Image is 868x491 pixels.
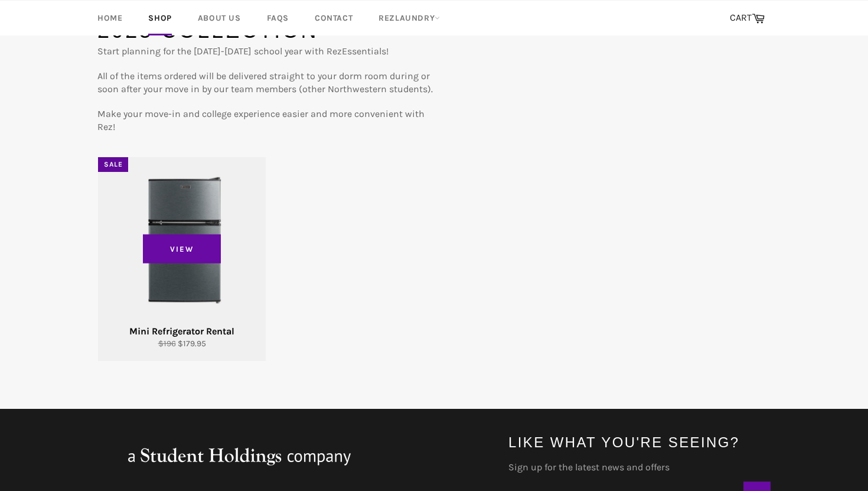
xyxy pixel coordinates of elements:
a: Shop [136,1,183,35]
p: Make your move-in and college experience easier and more convenient with Rez! [97,108,434,134]
div: Mini Refrigerator Rental [106,325,259,338]
img: aStudentHoldingsNFPcompany_large.png [97,433,381,480]
a: Home [86,1,134,35]
a: About Us [186,1,253,35]
p: Start planning for the [DATE]-[DATE] school year with RezEssentials! [97,45,434,58]
a: FAQs [255,1,301,35]
a: Mini Refrigerator Rental Mini Refrigerator Rental $196 $179.95 View [97,157,266,362]
a: CART [724,6,771,31]
a: Contact [303,1,364,35]
p: All of the items ordered will be delivered straight to your dorm room during or soon after your m... [97,70,434,96]
span: View [143,234,221,264]
label: Sign up for the latest news and offers [508,461,771,474]
a: RezLaundry [367,1,452,35]
h4: Like what you're seeing? [508,433,771,452]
